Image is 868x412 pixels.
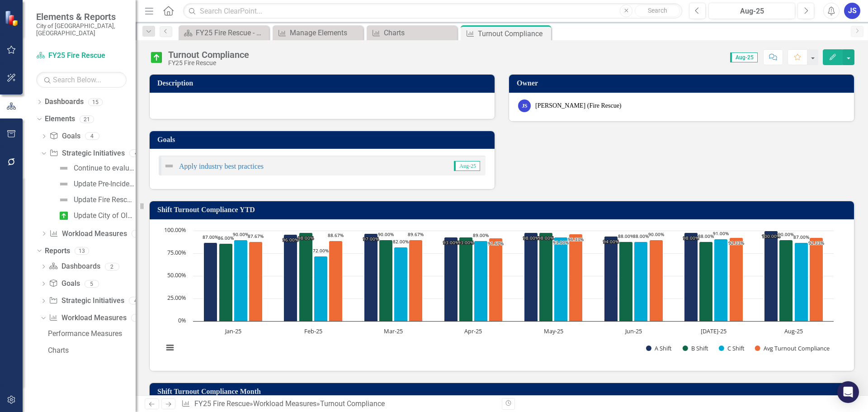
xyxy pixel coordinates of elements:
[524,232,538,321] path: May-25, 98. A Shift.
[320,399,385,408] div: Turnout Compliance
[837,381,859,403] div: Open Intercom Messenger
[49,313,126,323] a: Workload Measures
[728,240,744,246] text: 92.33%
[624,327,642,335] text: Jun-25
[762,233,780,239] text: 100.00%
[45,246,70,256] a: Reports
[409,240,423,321] path: Mar-25, 89.66666667. Avg Turnout Compliance.
[105,263,119,270] div: 2
[157,206,849,214] h3: Shift Turnout Compliance YTD
[523,235,539,241] text: 98.00%
[167,294,186,302] text: 25.00%
[793,234,809,240] text: 87.00%
[554,237,568,321] path: May-25, 93. C Shift.
[233,231,249,237] text: 90.00%
[275,27,361,38] a: Manage Elements
[157,388,849,396] h3: Shift Turnout Compliance Month
[464,327,482,335] text: Apr-25
[46,343,136,358] a: Charts
[701,327,726,335] text: [DATE]-25
[646,344,672,352] button: Show A Shift
[88,98,103,106] div: 15
[314,256,328,321] path: Feb-25, 72. C Shift.
[489,238,503,321] path: Apr-25, 91.66666667. Avg Turnout Compliance.
[58,163,69,174] img: Not Defined
[56,161,136,175] a: Continue to evaluate best practices
[714,239,728,321] path: Jul-25, 91. C Shift.
[394,247,408,321] path: Mar-25, 82. C Shift.
[458,239,474,246] text: 93.00%
[159,226,838,362] svg: Interactive chart
[313,247,329,254] text: 72.00%
[603,238,619,245] text: 94.00%
[5,10,20,26] img: ClearPoint Strategy
[329,241,343,321] path: Feb-25, 88.66666667. Avg Turnout Compliance.
[298,235,314,241] text: 98.00%
[393,238,409,245] text: 82.00%
[164,341,176,354] button: View chart menu, Chart
[283,237,298,243] text: 96.00%
[48,346,136,355] div: Charts
[224,327,241,335] text: Jan-25
[304,327,322,335] text: Feb-25
[49,296,124,306] a: Strategic Initiatives
[328,232,344,238] text: 88.67%
[49,279,80,289] a: Goals
[708,3,795,19] button: Aug-25
[168,50,249,60] div: Turnout Compliance
[181,399,495,409] div: » »
[56,177,136,191] a: Update Pre-Incident Plans
[36,11,127,22] span: Elements & Reports
[58,179,69,189] img: Not Defined
[764,231,778,321] path: Aug-25, 100. A Shift.
[290,27,361,38] div: Manage Elements
[219,243,233,321] path: Jan-25, 86. B Shift.
[194,399,250,408] a: FY25 Fire Rescue
[36,51,127,61] a: FY25 Fire Rescue
[36,72,127,88] input: Search Below...
[253,399,316,408] a: Workload Measures
[379,240,393,321] path: Mar-25, 90. B Shift.
[539,232,553,321] path: May-25, 98. B Shift.
[364,233,378,321] path: Mar-25, 97. A Shift.
[132,230,146,237] div: 13
[363,236,379,242] text: 97.00%
[778,231,794,237] text: 90.00%
[568,236,584,242] text: 96.33%
[218,235,234,241] text: 86.00%
[56,193,136,207] a: Update Fire Rescue Standard Operating Procedures
[635,5,680,17] button: Search
[473,232,489,238] text: 89.00%
[699,242,713,321] path: Jul-25, 88. B Shift.
[474,241,488,321] path: Apr-25, 89. C Shift.
[618,233,634,239] text: 88.00%
[712,6,792,17] div: Aug-25
[46,327,136,341] a: Performance Measures
[730,237,743,321] path: Jul-25, 92.33333333. Avg Turnout Compliance.
[74,164,136,172] div: Continue to evaluate best practices
[369,27,455,38] a: Charts
[204,242,217,321] path: Jan-25, 87. A Shift.
[553,239,569,246] text: 93.00%
[131,314,146,322] div: 2
[299,232,313,321] path: Feb-25, 98. B Shift.
[650,240,663,321] path: Jun-25, 90. Avg Turnout Compliance.
[58,210,69,221] img: On Target
[408,231,424,237] text: 89.67%
[779,240,793,321] path: Aug-25, 90. B Shift.
[755,344,830,352] button: Show Avg Turnout Compliance
[517,79,849,87] h3: Owner
[196,27,267,38] div: FY25 Fire Rescue - Strategic Plan
[284,234,297,321] path: Feb-25, 96. A Shift.
[478,28,549,39] div: Turnout Compliance
[157,136,490,144] h3: Goals
[164,226,186,234] text: 100.00%
[234,237,808,321] g: C Shift, bar series 3 of 4 with 8 bars.
[45,114,75,124] a: Elements
[619,242,633,321] path: Jun-25, 88. B Shift.
[634,242,648,321] path: Jun-25, 88. C Shift.
[178,316,186,324] text: 0%
[48,330,136,338] div: Performance Measures
[167,248,186,256] text: 75.00%
[204,231,778,321] g: A Shift, bar series 1 of 4 with 8 bars.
